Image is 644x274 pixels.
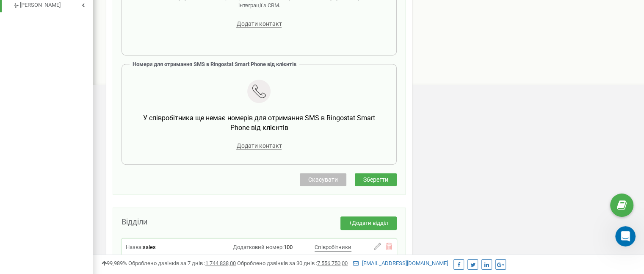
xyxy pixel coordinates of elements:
a: [EMAIL_ADDRESS][DOMAIN_NAME] [353,260,448,266]
iframe: Intercom live chat [615,226,636,246]
span: Назва: [126,244,143,250]
span: Додати контакт [236,20,282,28]
div: Дякую за очікування!Наразі спостерігаємо стабільну роботу сервісу по моніторингу. Бачу що дзвінки... [7,34,139,165]
span: Додатковий номер: [233,244,284,250]
button: Зберегти [355,173,397,186]
textarea: Ваше сообщение... [7,172,162,187]
span: Додати відділ [352,220,388,226]
span: Зберегти [363,176,388,183]
button: Главная [133,5,149,21]
button: Средство выбора эмодзи [13,190,20,197]
button: Скасувати [300,173,346,186]
div: Закрыть [149,5,164,20]
span: 100 [284,244,293,250]
span: Оброблено дзвінків за 30 днів : [237,260,348,266]
span: [PERSON_NAME] [20,1,61,9]
p: Наша команда также может помочь [41,10,130,23]
span: Оброблено дзвінків за 7 днів : [128,260,236,266]
button: Средство выбора GIF-файла [27,190,33,197]
span: 99,989% [102,260,127,266]
span: У співробітника ще немає номерів для отримання SMS в Ringostat Smart Phone від клієнтів [143,114,375,132]
span: sales [143,244,156,250]
span: Співробітники [315,244,351,250]
div: Якщо будуть питання або потрібна буде допомога - звертайтесь. Перепрошуємо за тимчасові незручнос... [14,119,132,160]
span: Відділи [122,217,147,226]
span: Додати контакт [236,142,282,149]
h1: Fin [41,3,51,10]
span: Скасувати [308,176,338,183]
button: +Додати відділ [340,216,397,230]
u: 7 556 750,00 [317,260,348,266]
button: go back [6,5,22,21]
div: Daniil говорит… [7,34,163,172]
span: Номери для отримання SMS в Ringostat Smart Phone від клієнтів [133,61,296,67]
u: 1 744 838,00 [205,260,236,266]
button: Отправить сообщение… [145,187,159,200]
div: Дякую за очікування! Наразі спостерігаємо стабільну роботу сервісу по моніторингу. Бачу що дзвінк... [14,39,132,114]
button: Добавить вложение [40,190,47,197]
img: Profile image for Fin [24,6,38,20]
